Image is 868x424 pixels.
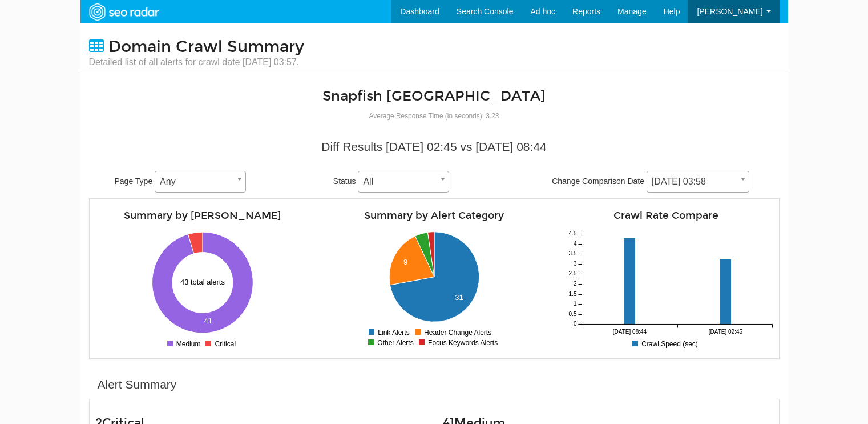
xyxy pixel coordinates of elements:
[108,37,304,57] span: Domain Crawl Summary
[180,278,225,286] text: 43 total alerts
[95,210,310,221] h4: Summary by [PERSON_NAME]
[333,177,356,186] span: Status
[358,171,449,193] span: All
[358,174,449,190] span: All
[369,112,499,120] small: Average Response Time (in seconds): 3.23
[568,291,576,298] tspan: 1.5
[612,329,647,335] tspan: [DATE] 08:44
[568,231,576,237] tspan: 4.5
[573,301,576,307] tspan: 1
[568,311,576,318] tspan: 0.5
[664,7,680,16] span: Help
[84,2,163,22] img: SEORadar
[155,171,246,193] span: Any
[573,281,576,287] tspan: 2
[457,7,514,16] span: Search Console
[322,87,546,105] a: Snapfish [GEOGRAPHIC_DATA]
[647,171,749,193] span: 08/29/2025 03:58
[568,271,576,277] tspan: 2.5
[530,7,555,16] span: Ad hoc
[98,376,177,393] div: Alert Summary
[573,241,576,247] tspan: 4
[647,174,749,190] span: 08/29/2025 03:58
[573,321,576,327] tspan: 0
[572,7,600,16] span: Reports
[573,261,576,267] tspan: 3
[98,138,771,155] div: Diff Results [DATE] 02:45 vs [DATE] 08:44
[697,7,762,16] span: [PERSON_NAME]
[89,56,304,69] small: Detailed list of all alerts for crawl date [DATE] 03:57.
[552,177,644,186] span: Change Comparison Date
[327,210,542,221] h4: Summary by Alert Category
[568,251,576,257] tspan: 3.5
[115,177,153,186] span: Page Type
[708,329,742,335] tspan: [DATE] 02:45
[155,174,245,190] span: Any
[559,210,773,221] h4: Crawl Rate Compare
[617,7,647,16] span: Manage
